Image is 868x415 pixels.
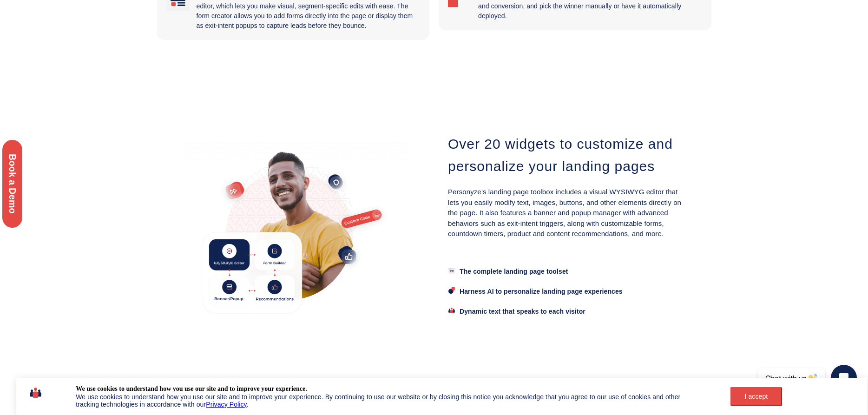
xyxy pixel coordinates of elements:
[460,288,623,295] span: Harness AI to personalize landing page experiences
[448,133,685,178] h3: Over 20 widgets to customize and personalize your landing pages
[183,133,408,342] img: Group 486
[460,308,585,315] span: Dynamic text that speaks to each visitor
[206,401,247,408] a: Privacy Policy
[76,385,307,393] div: We use cookies to understand how you use our site and to improve your experience.
[76,393,705,408] div: We use cookies to understand how you use our site and to improve your experience. By continuing t...
[730,387,782,406] button: I accept
[448,187,685,239] p: Personyze’s landing page toolbox includes a visual WYSIWYG editor that lets you easily modify tex...
[460,268,568,275] span: The complete landing page toolset
[736,393,776,400] div: I accept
